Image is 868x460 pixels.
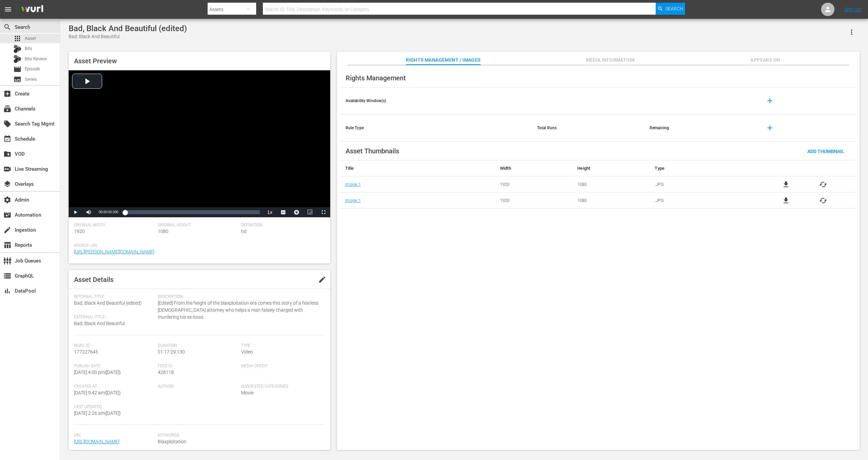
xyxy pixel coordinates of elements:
th: Rule Type [340,114,532,142]
span: Bad, Black And Beautiful [74,321,125,326]
span: Media Credit [241,364,321,369]
button: Captions [277,207,290,217]
span: Asset Preview [74,57,117,65]
span: Series [13,75,21,83]
span: Video [241,349,253,355]
span: Episode [13,65,21,73]
span: External Title: [74,315,154,320]
span: Definition [241,223,321,228]
th: Title [340,160,495,176]
span: Series [25,76,37,83]
span: Bits Review [25,56,47,62]
div: Bits [13,45,21,53]
a: Image 1 [345,182,361,187]
span: Source Url [74,243,321,248]
button: Jump To Time [290,207,303,217]
span: Asset [25,35,36,42]
span: hd [241,229,246,234]
td: 1920 [495,176,572,193]
td: .JPG [650,193,753,209]
span: file_download [782,180,790,188]
span: Description: [158,294,321,300]
button: Search [656,3,685,15]
span: [DATE] 2:26 am ( [DATE] ) [74,410,121,416]
span: 1080 [158,229,168,234]
span: menu [4,5,12,13]
span: Search Tag Mgmt [3,120,11,128]
span: 177227645 [74,349,98,355]
a: Image 1 [345,198,361,203]
span: Suggested Categories [241,384,321,389]
span: Original Height [158,223,238,228]
th: Type [650,160,753,176]
a: [URL][PERSON_NAME][DOMAIN_NAME] [74,249,154,254]
span: Bits [25,45,32,52]
span: Add Thumbnail [802,149,850,154]
a: Sign Out [844,7,862,12]
span: Ingestion [3,226,11,234]
span: Overlays [3,180,11,188]
td: 1920 [495,193,572,209]
span: Episode [25,66,40,72]
span: Feed ID [158,364,238,369]
span: Schedule [3,135,11,143]
span: 01:17:29.130 [158,349,185,355]
div: Video Player [69,70,330,217]
span: Asset [13,34,21,43]
div: Progress Bar [125,210,260,214]
div: Bad, Black And Beautiful (edited) [69,24,187,33]
img: ans4CAIJ8jUAAAAAAAAAAAAAAAAAAAAAAAAgQb4GAAAAAAAAAAAAAAAAAAAAAAAAJMjXAAAAAAAAAAAAAAAAAAAAAAAAgAT5G... [16,2,48,17]
span: GraphQL [3,272,11,280]
button: Fullscreen [317,207,330,217]
span: Media Information [585,56,636,64]
button: edit [314,272,330,288]
span: Rights Management / Images [406,56,480,64]
span: Appears On [740,56,790,64]
th: Total Runs [532,114,644,142]
th: Remaining [644,114,756,142]
a: file_download [782,197,790,205]
div: Bad, Black And Beautiful [69,33,187,40]
span: Duration [158,343,238,349]
span: Search [3,23,11,31]
button: add [762,120,778,136]
span: Last Updated [74,404,154,410]
div: Bits Review [13,55,21,63]
button: cached [819,180,827,188]
span: Asset Details [74,276,114,284]
span: Bad, Black And Beautiful (edited) [74,300,142,306]
button: Picture-in-Picture [303,207,317,217]
th: Availability Window(s) [340,87,532,114]
span: [DATE] 9:42 am ( [DATE] ) [74,390,121,395]
span: Search [665,3,683,15]
span: Keywords [158,433,321,438]
span: Asset Thumbnails [346,147,399,155]
span: DataPool [3,287,11,295]
span: VOD [3,150,11,158]
span: Automation [3,211,11,219]
th: Width [495,160,572,176]
span: 1920 [74,229,85,234]
span: Rights Management [346,74,406,82]
button: Add Thumbnail [802,145,850,157]
span: Internal Title: [74,294,154,300]
span: [DATE] 4:00 pm ( [DATE] ) [74,370,121,375]
span: Job Queues [3,257,11,265]
td: .JPG [650,176,753,193]
span: Author [158,384,238,389]
span: Type [241,343,321,349]
button: cached [819,197,827,205]
span: Wurl Id [74,343,154,349]
button: Mute [82,207,95,217]
a: [URL][DOMAIN_NAME] [74,439,119,444]
span: Admin [3,196,11,204]
span: 00:00:00.000 [99,210,118,214]
span: add [766,97,774,105]
td: 1080 [572,176,650,193]
span: add [766,124,774,132]
button: add [762,93,778,109]
span: Channels [3,105,11,113]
